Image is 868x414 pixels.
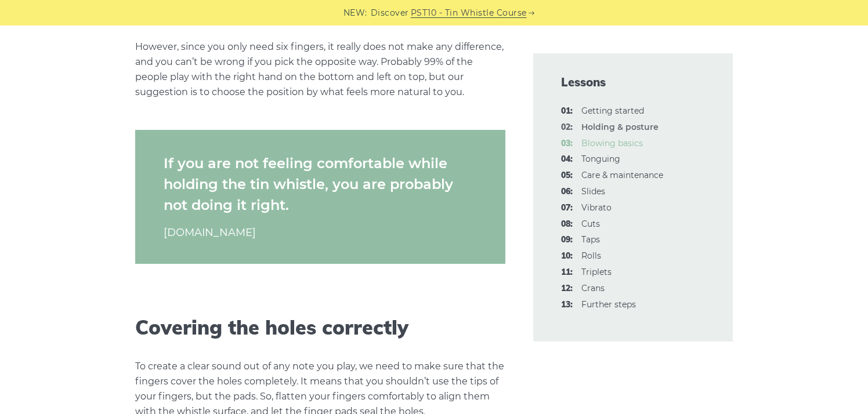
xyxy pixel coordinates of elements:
[581,138,643,148] a: 03:Blowing basics
[411,6,527,20] a: PST10 - Tin Whistle Course
[581,186,605,197] a: 06:Slides
[561,169,573,183] span: 05:
[343,6,367,20] span: NEW:
[581,154,620,164] a: 04:Tonguing
[581,234,600,245] a: 09:Taps
[135,316,505,340] h2: Covering the holes correctly
[581,122,659,132] strong: Holding & posture
[561,282,573,296] span: 12:
[561,74,705,90] span: Lessons
[581,202,612,213] a: 07:Vibrato
[561,249,573,263] span: 10:
[581,170,663,180] a: 05:Care & maintenance
[581,283,605,293] a: 12:Crans
[561,201,573,215] span: 07:
[581,250,601,261] a: 10:Rolls
[561,233,573,247] span: 09:
[135,39,505,100] p: However, since you only need six fingers, it really does not make any difference, and you can’t b...
[164,153,477,216] p: If you are not feeling comfortable while holding the tin whistle, you are probably not doing it r...
[581,219,600,229] a: 08:Cuts
[581,299,636,310] a: 13:Further steps
[581,106,644,116] a: 01:Getting started
[164,225,477,241] cite: [DOMAIN_NAME]
[561,185,573,199] span: 06:
[561,152,573,166] span: 04:
[561,217,573,231] span: 08:
[561,266,573,279] span: 11:
[371,6,409,20] span: Discover
[561,104,573,118] span: 01:
[561,137,573,151] span: 03:
[581,267,612,277] a: 11:Triplets
[561,121,573,135] span: 02:
[561,298,573,312] span: 13:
